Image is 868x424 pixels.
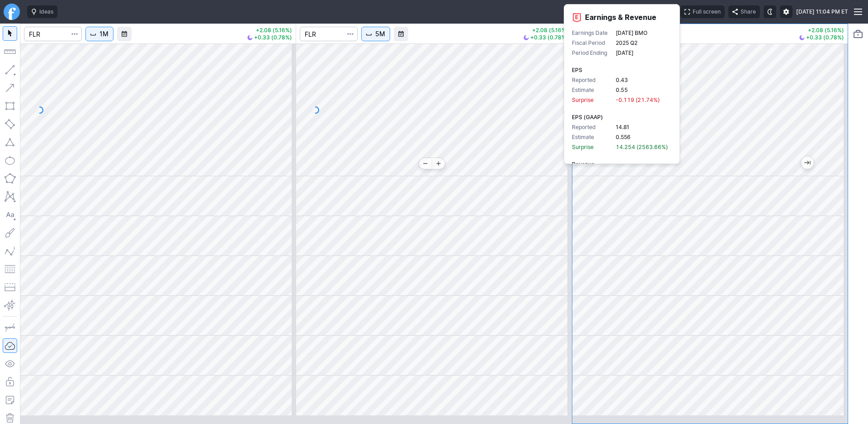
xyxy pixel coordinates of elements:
[3,44,17,59] button: Measure
[728,5,760,18] button: Share
[27,5,57,18] button: Ideas
[300,27,358,41] input: Search
[616,76,672,85] p: 0.43
[3,393,17,407] button: Add note
[572,58,615,75] p: EPS
[3,153,17,168] button: Ellipse
[572,143,615,152] p: Surprise
[3,280,17,294] button: Position
[572,39,615,48] p: Fiscal Period
[616,48,672,58] p: [DATE]
[361,27,390,41] button: Interval
[394,27,408,41] button: Range
[3,298,17,313] button: Anchored VWAP
[419,158,432,169] button: Zoom out
[3,207,17,222] button: Text
[4,4,20,20] a: Finviz.com
[564,4,680,164] div: Event
[3,375,17,389] button: Lock drawings
[68,27,81,41] button: Search
[3,117,17,131] button: Rotated rectangle
[572,86,615,95] p: Estimate
[3,171,17,186] button: Polygon
[344,27,357,41] button: Search
[616,29,672,38] p: [DATE] BMO
[85,27,113,41] button: Interval
[3,226,17,240] button: Brush
[616,86,672,95] p: 0.55
[530,35,568,40] span: +0.33 (0.78%)
[799,28,844,33] p: +2.08 (5.16%)
[3,189,17,204] button: XABCD
[796,7,848,16] span: [DATE] 11:04 PM ET
[3,81,17,95] button: Arrow
[572,48,615,58] p: Period Ending
[254,35,292,40] span: +0.33 (0.78%)
[616,133,672,142] p: 0.556
[616,123,672,132] p: 14.81
[801,156,814,169] button: Jump to the most recent bar
[524,28,568,33] p: +2.08 (5.16%)
[24,27,82,41] input: Search
[780,5,793,18] button: Settings
[3,338,17,353] button: Drawings Autosave: On
[616,96,672,105] p: -0.119 (21.74%)
[39,7,53,16] span: Ideas
[572,123,615,132] p: Reported
[741,7,756,16] span: Share
[680,5,725,18] button: Full screen
[3,320,17,335] button: Drawing mode: Single
[764,5,776,18] button: Toggle dark mode
[432,158,445,169] button: Zoom in
[572,29,615,38] p: Earnings Date
[616,143,672,152] p: 14.254 (2563.66%)
[585,12,656,22] h4: Earnings & Revenue
[572,153,615,169] p: Revenue
[572,96,615,105] p: Surprise
[3,357,17,371] button: Hide drawings
[572,106,615,122] p: EPS (GAAP)
[117,27,132,41] button: Range
[247,28,292,33] p: +2.08 (5.16%)
[3,99,17,113] button: Rectangle
[851,27,865,41] button: Portfolio watchlist
[572,133,615,142] p: Estimate
[616,39,672,48] p: 2025 Q2
[3,26,17,41] button: Mouse
[3,63,17,77] button: Line
[3,262,17,276] button: Fibonacci retracements
[99,29,108,39] span: 1M
[3,244,17,258] button: Elliott waves
[572,76,615,85] p: Reported
[806,35,844,40] span: +0.33 (0.78%)
[375,29,385,39] span: 5M
[693,7,721,16] span: Full screen
[3,135,17,149] button: Triangle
